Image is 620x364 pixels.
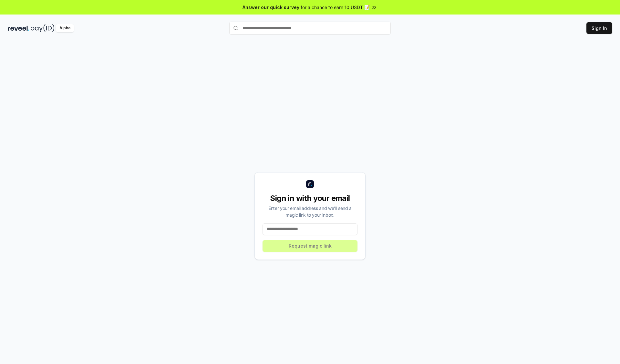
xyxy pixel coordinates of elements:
button: Sign In [586,22,612,34]
span: Answer our quick survey [243,4,299,11]
img: pay_id [31,24,55,32]
img: logo_small [306,180,314,188]
div: Sign in with your email [263,193,357,203]
img: reveel_dark [8,24,29,32]
span: for a chance to earn 10 USDT 📝 [301,4,370,11]
div: Enter your email address and we’ll send a magic link to your inbox. [263,205,357,218]
div: Alpha [56,24,74,32]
